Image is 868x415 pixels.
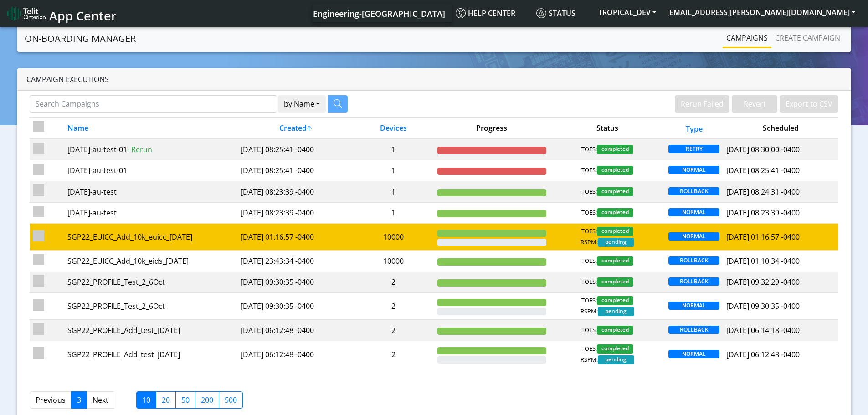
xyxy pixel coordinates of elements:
[726,232,800,242] span: [DATE] 01:16:57 -0400
[353,293,434,320] td: 2
[723,29,771,47] a: Campaigns
[665,118,723,139] th: Type
[536,8,546,18] img: status.svg
[313,8,445,19] span: Engineering-[GEOGRAPHIC_DATA]
[726,187,800,197] span: [DATE] 08:24:31 -0400
[7,4,115,23] a: App Center
[581,277,597,287] span: TOES:
[353,202,434,223] td: 1
[67,144,234,155] div: [DATE]-au-test-01
[580,355,598,364] span: RSPM:
[597,145,633,154] span: completed
[675,95,729,113] button: Rerun Failed
[237,223,353,250] td: [DATE] 01:16:57 -0400
[726,208,800,218] span: [DATE] 08:23:39 -0400
[668,208,719,216] span: NORMAL
[353,223,434,250] td: 10000
[237,160,353,181] td: [DATE] 08:25:41 -0400
[581,256,597,266] span: TOES:
[668,166,719,174] span: NORMAL
[67,349,234,360] div: SGP22_PROFILE_Add_test_[DATE]
[723,118,839,139] th: Scheduled
[64,118,237,139] th: Name
[237,118,353,139] th: Created
[452,4,533,22] a: Help center
[726,165,800,175] span: [DATE] 08:25:41 -0400
[597,256,633,266] span: completed
[726,325,800,335] span: [DATE] 06:14:18 -0400
[313,4,445,22] a: Your current platform instance
[598,355,634,364] span: pending
[668,187,719,195] span: ROLLBACK
[726,256,800,266] span: [DATE] 01:10:34 -0400
[726,349,800,359] span: [DATE] 06:12:48 -0400
[353,138,434,160] td: 1
[593,4,662,20] button: TROPICAL_DEV
[237,293,353,320] td: [DATE] 09:30:35 -0400
[581,296,597,305] span: TOES:
[598,307,634,316] span: pending
[597,208,633,217] span: completed
[597,344,633,354] span: completed
[597,296,633,305] span: completed
[726,277,800,287] span: [DATE] 09:32:29 -0400
[49,7,117,24] span: App Center
[237,251,353,272] td: [DATE] 23:43:34 -0400
[353,272,434,292] td: 2
[581,187,597,196] span: TOES:
[67,301,234,312] div: SGP22_PROFILE_Test_2_6Oct
[726,301,800,311] span: [DATE] 09:30:35 -0400
[668,232,719,241] span: NORMAL
[195,391,219,409] label: 200
[353,118,434,139] th: Devices
[456,8,515,18] span: Help center
[353,181,434,202] td: 1
[237,320,353,341] td: [DATE] 06:12:48 -0400
[597,187,633,196] span: completed
[726,144,800,154] span: [DATE] 08:30:00 -0400
[732,95,777,113] button: Revert
[67,256,234,266] div: SGP22_EUICC_Add_10k_eids_[DATE]
[780,95,838,113] button: Export to CSV
[237,138,353,160] td: [DATE] 08:25:41 -0400
[597,166,633,175] span: completed
[136,391,156,409] label: 10
[668,302,719,310] span: NORMAL
[581,166,597,175] span: TOES:
[597,326,633,335] span: completed
[536,8,575,18] span: Status
[580,307,598,316] span: RSPM:
[25,30,136,48] a: On-Boarding Manager
[67,277,234,287] div: SGP22_PROFILE_Test_2_6Oct
[30,391,72,409] a: Previous
[598,238,634,247] span: pending
[237,272,353,292] td: [DATE] 09:30:35 -0400
[597,277,633,287] span: completed
[581,227,597,236] span: TOES:
[156,391,176,409] label: 20
[17,68,851,91] div: Campaign Executions
[668,350,719,358] span: NORMAL
[668,326,719,334] span: ROLLBACK
[581,145,597,154] span: TOES:
[533,4,593,22] a: Status
[580,238,598,247] span: RSPM:
[353,320,434,341] td: 2
[175,391,195,409] label: 50
[237,181,353,202] td: [DATE] 08:23:39 -0400
[278,95,326,113] button: by Name
[237,202,353,223] td: [DATE] 08:23:39 -0400
[771,29,844,47] a: Create campaign
[127,144,152,154] span: - Rerun
[219,391,243,409] label: 500
[668,277,719,286] span: ROLLBACK
[30,95,276,113] input: Search Campaigns
[7,6,46,21] img: logo-telit-cinterion-gw-new.png
[581,326,597,335] span: TOES:
[353,160,434,181] td: 1
[581,208,597,217] span: TOES:
[668,256,719,265] span: ROLLBACK
[434,118,550,139] th: Progress
[456,8,466,18] img: knowledge.svg
[67,207,234,218] div: [DATE]-au-test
